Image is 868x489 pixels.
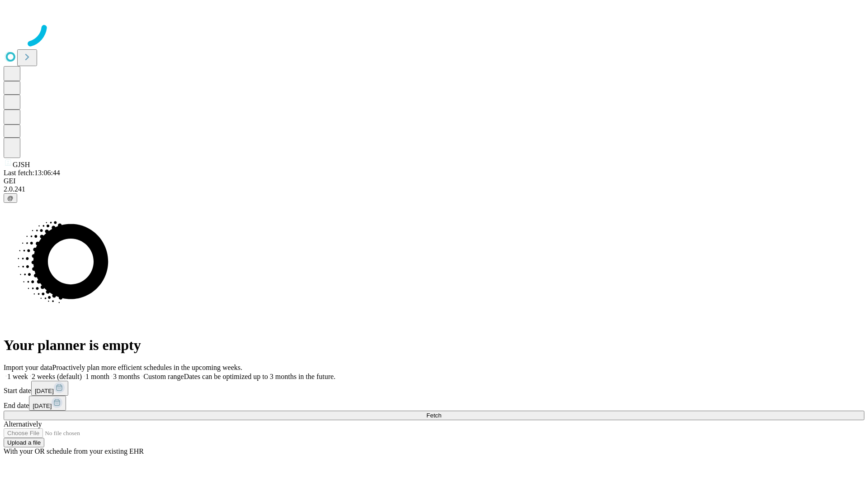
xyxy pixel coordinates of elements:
[113,373,140,380] span: 3 months
[7,373,28,380] span: 1 week
[143,373,184,380] span: Custom range
[426,412,441,419] span: Fetch
[4,381,864,396] div: Start date
[52,364,242,371] span: Proactively plan more efficient schedules in the upcoming weeks.
[7,195,14,201] span: @
[4,411,864,420] button: Fetch
[4,438,44,447] button: Upload a file
[13,161,30,168] span: GJSH
[4,447,144,455] span: With your OR schedule from your existing EHR
[85,373,109,380] span: 1 month
[32,373,82,380] span: 2 weeks (default)
[184,373,335,380] span: Dates can be optimized up to 3 months in the future.
[4,185,864,193] div: 2.0.241
[31,381,68,396] button: [DATE]
[29,396,66,411] button: [DATE]
[33,403,52,409] span: [DATE]
[4,193,17,203] button: @
[4,337,864,354] h1: Your planner is empty
[4,420,42,428] span: Alternatively
[4,396,864,411] div: End date
[4,364,52,371] span: Import your data
[4,177,864,185] div: GEI
[4,169,60,177] span: Last fetch: 13:06:44
[35,388,54,394] span: [DATE]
